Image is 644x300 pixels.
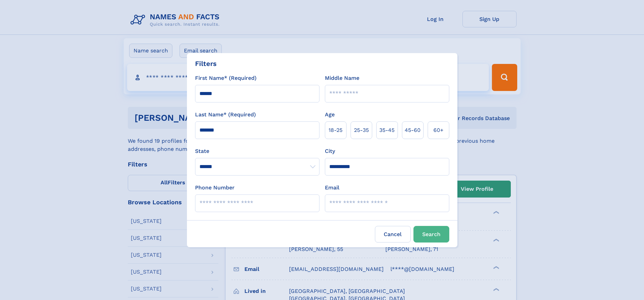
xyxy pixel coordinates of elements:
[329,126,342,134] span: 18‑25
[325,147,335,155] label: City
[433,126,444,134] span: 60+
[325,184,339,192] label: Email
[195,111,256,119] label: Last Name* (Required)
[413,226,449,243] button: Search
[195,74,257,82] label: First Name* (Required)
[195,184,235,192] label: Phone Number
[325,111,335,119] label: Age
[195,59,217,69] div: Filters
[379,126,395,134] span: 35‑45
[354,126,369,134] span: 25‑35
[405,126,421,134] span: 45‑60
[325,74,359,82] label: Middle Name
[375,226,411,243] label: Cancel
[195,147,319,155] label: State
